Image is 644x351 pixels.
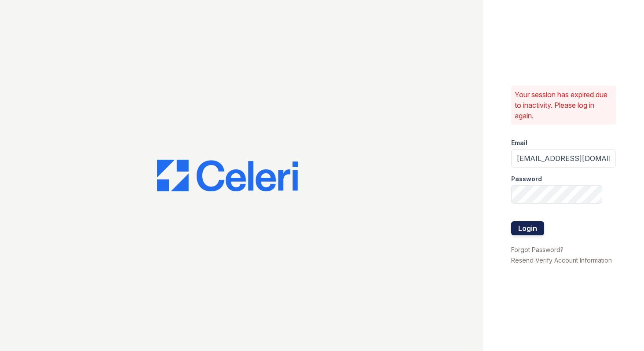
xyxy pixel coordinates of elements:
[515,89,612,121] p: Your session has expired due to inactivity. Please log in again.
[511,246,563,253] a: Forgot Password?
[511,256,612,264] a: Resend Verify Account Information
[511,139,527,147] label: Email
[511,221,544,235] button: Login
[157,160,298,191] img: CE_Logo_Blue-a8612792a0a2168367f1c8372b55b34899dd931a85d93a1a3d3e32e68fde9ad4.png
[511,175,542,183] label: Password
